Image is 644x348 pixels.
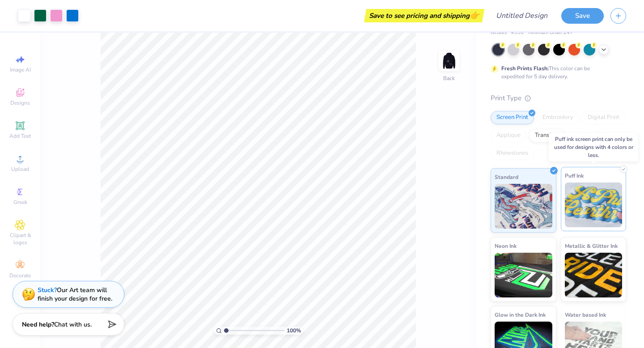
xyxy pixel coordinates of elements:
[491,93,626,103] div: Print Type
[565,253,623,297] img: Metallic & Glitter Ink
[10,66,31,73] span: Image AI
[537,111,579,124] div: Embroidery
[495,310,546,319] span: Glow in the Dark Ink
[565,182,623,227] img: Puff Ink
[489,7,555,25] input: Untitled Design
[565,310,606,319] span: Water based Ink
[582,111,625,124] div: Digital Print
[528,29,573,37] span: Minimum Order: 24 +
[4,232,36,246] span: Clipart & logos
[565,241,618,250] span: Metallic & Glitter Ink
[491,29,507,37] span: Jerzees
[9,272,31,279] span: Decorate
[470,10,479,21] span: 👉
[38,286,112,303] div: Our Art team will finish your design for free.
[287,327,301,335] span: 100 %
[9,132,31,140] span: Add Text
[54,320,92,329] span: Chat with us.
[491,129,526,142] div: Applique
[440,52,458,70] img: Back
[501,64,611,81] div: This color can be expedited for 5 day delivery.
[22,320,54,329] strong: Need help?
[595,129,616,142] div: Foil
[443,74,455,82] div: Back
[491,147,534,160] div: Rhinestones
[38,286,57,294] strong: Stuck?
[529,129,565,142] div: Transfers
[495,184,552,229] img: Standard
[10,99,30,106] span: Designs
[561,8,604,24] button: Save
[366,9,482,22] div: Save to see pricing and shipping
[13,199,27,206] span: Greek
[11,166,29,173] span: Upload
[549,133,638,161] div: Puff ink screen print can only be used for designs with 4 colors or less.
[565,171,584,180] span: Puff Ink
[495,172,518,182] span: Standard
[568,129,593,142] div: Vinyl
[511,29,524,37] span: # 996
[495,241,517,250] span: Neon Ink
[501,65,549,72] strong: Fresh Prints Flash:
[491,111,534,124] div: Screen Print
[495,253,552,297] img: Neon Ink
